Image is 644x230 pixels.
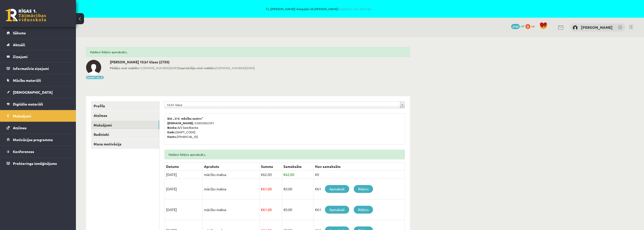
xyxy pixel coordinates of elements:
[6,9,46,21] a: Rīgas 1. Tālmācības vidusskola
[58,7,580,10] span: Tu ([PERSON_NAME]) ielogojies kā [PERSON_NAME]
[7,98,70,110] a: Digitālie materiāli
[325,206,349,214] a: Apmaksāt
[7,146,70,157] a: Konferences
[165,163,203,171] th: Datums
[167,135,177,139] b: Konts:
[13,78,41,83] span: Mācību materiāli
[282,199,314,220] td: 0.00
[13,102,43,106] span: Digitālie materiāli
[91,120,159,130] a: Maksājumi
[110,66,255,70] span: 12:[PHONE_NUMBER][DATE] 20:[PHONE_NUMBER][DATE]
[13,51,70,62] legend: Ziņojumi
[314,179,405,199] td: €61
[91,111,159,120] a: Atzīmes
[354,185,373,193] a: Rēķins
[260,171,282,179] td: 62.00
[7,158,70,169] a: Proktoringa izmēģinājums
[314,163,405,171] th: Nav samaksāts
[203,179,260,199] td: mācību maksa
[261,172,263,177] span: €
[7,27,70,39] a: Sākums
[282,163,314,171] th: Samaksāts
[261,207,263,212] span: €
[325,185,349,193] a: Apmaksāt
[260,163,282,171] th: Summa
[261,187,263,191] span: €
[13,125,27,130] span: Atzīmes
[110,60,255,64] h2: [PERSON_NAME] 10.b1 klase (2750)
[13,110,70,122] legend: Maksājumi
[314,199,405,220] td: €61
[13,90,53,94] span: [DEMOGRAPHIC_DATA]
[91,101,159,111] a: Profils
[165,179,203,199] td: [DATE]
[7,134,70,145] a: Motivācijas programma
[13,31,26,35] span: Sākums
[167,125,177,130] b: Banka:
[283,187,285,191] span: €
[13,137,53,142] span: Motivācijas programma
[86,76,104,79] button: Mainīt bildi
[282,171,314,179] td: 62.00
[165,171,203,179] td: [DATE]
[7,86,70,98] a: [DEMOGRAPHIC_DATA]
[283,172,285,177] span: €
[354,206,373,214] a: Rēķins
[203,199,260,220] td: mācību maksa
[511,24,525,28] a: 2750 mP
[164,150,405,159] div: Paldies! Rēķins apmaksāts.
[13,161,57,166] span: Proktoringa izmēģinājums
[13,42,25,47] span: Aktuāli
[203,171,260,179] td: mācību maksa
[13,63,70,74] legend: Informatīvie ziņojumi
[165,101,405,108] a: 10.b1 klase
[165,199,203,220] td: [DATE]
[521,24,525,28] span: mP
[7,74,70,86] a: Mācību materiāli
[167,116,402,139] p: 53603062391 A/S Swedbanka [SWIFT_CODE] [FINANCIAL_ID]
[525,24,530,29] span: 0
[531,24,534,28] span: xp
[7,39,70,50] a: Aktuāli
[86,47,410,57] div: Paldies! Rēķins apmaksāts.
[7,63,70,74] a: Informatīvie ziņojumi
[260,199,282,220] td: 61.00
[525,24,537,28] a: 0 xp
[91,130,159,139] a: Radinieki
[86,60,101,75] img: Agnese Krūmiņa
[283,207,285,212] span: €
[179,66,215,70] b: Iepriekšējo reizi redzēts
[13,149,34,154] span: Konferences
[573,25,578,30] img: Agnese Krūmiņa
[338,7,372,11] a: Atpakaļ uz savu lietotāju
[7,122,70,134] a: Atzīmes
[203,163,260,171] th: Apraksts
[260,179,282,199] td: 61.00
[110,66,139,70] b: Pēdējo reizi redzēts
[7,51,70,62] a: Ziņojumi
[167,121,195,125] b: [DOMAIN_NAME].:
[7,110,70,122] a: Maksājumi
[167,116,203,120] b: SIA „V.V. mācību centrs”
[314,171,405,179] td: €0
[511,24,520,29] span: 2750
[167,101,398,108] span: 10.b1 klase
[581,25,613,30] a: [PERSON_NAME]
[282,179,314,199] td: 0.00
[167,130,175,134] b: Kods:
[91,139,159,149] a: Mana motivācija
